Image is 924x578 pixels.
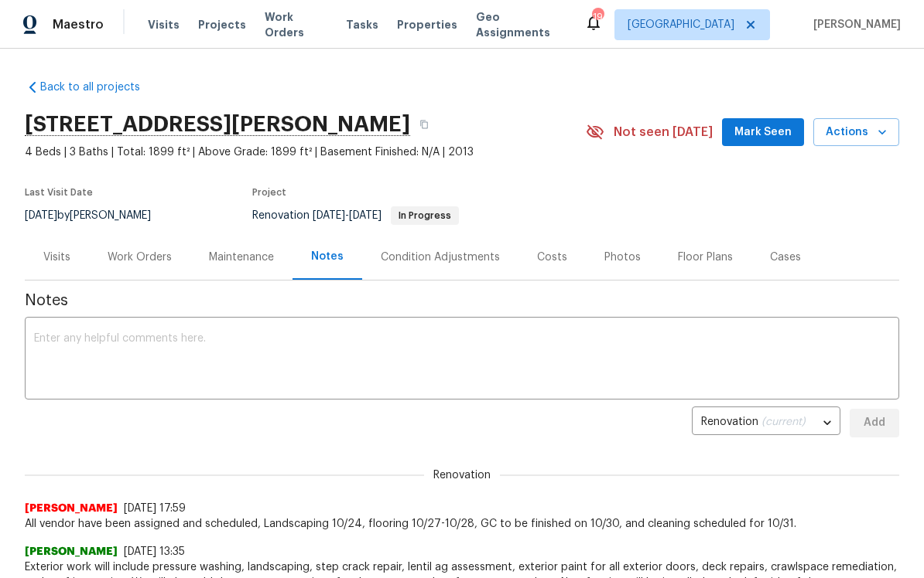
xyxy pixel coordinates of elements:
[25,516,899,532] span: All vendor have been assigned and scheduled, Landscaping 10/24, flooring 10/27-10/28, GC to be fi...
[770,250,801,265] div: Cases
[807,17,901,32] span: [PERSON_NAME]
[25,544,118,559] span: [PERSON_NAME]
[252,188,286,197] span: Project
[148,17,180,32] span: Visits
[476,9,566,40] span: Geo Assignments
[313,210,345,221] span: [DATE]
[722,118,804,147] button: Mark Seen
[25,80,173,95] a: Back to all projects
[43,250,70,265] div: Visits
[381,250,500,265] div: Condition Adjustments
[604,250,641,265] div: Photos
[397,17,457,32] span: Properties
[349,210,382,221] span: [DATE]
[761,416,806,427] span: (current)
[537,250,567,265] div: Costs
[124,503,186,514] span: [DATE] 17:59
[265,9,327,40] span: Work Orders
[198,17,246,32] span: Projects
[813,118,899,147] button: Actions
[108,250,172,265] div: Work Orders
[826,123,887,142] span: Actions
[313,210,382,221] span: -
[25,293,899,308] span: Notes
[25,206,169,225] div: by [PERSON_NAME]
[25,144,586,160] span: 4 Beds | 3 Baths | Total: 1899 ft² | Above Grade: 1899 ft² | Basement Finished: N/A | 2013
[252,210,459,221] span: Renovation
[678,250,733,265] div: Floor Plans
[424,467,500,483] span: Renovation
[628,17,734,32] span: [GEOGRAPHIC_DATA]
[692,404,840,442] div: Renovation (current)
[734,123,792,142] span: Mark Seen
[25,501,118,516] span: [PERSON_NAME]
[346,19,378,30] span: Tasks
[392,211,457,220] span: In Progress
[53,17,104,32] span: Maestro
[614,124,713,140] span: Not seen [DATE]
[311,249,344,264] div: Notes
[25,188,93,197] span: Last Visit Date
[592,9,603,25] div: 19
[410,110,438,138] button: Copy Address
[25,210,57,221] span: [DATE]
[124,546,185,557] span: [DATE] 13:35
[209,250,274,265] div: Maintenance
